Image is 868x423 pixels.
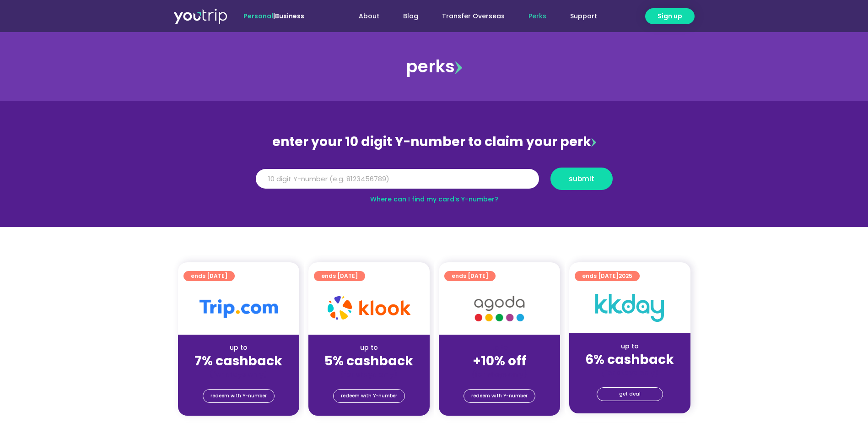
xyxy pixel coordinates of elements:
div: up to [185,343,292,352]
div: (for stays only) [577,368,683,378]
span: get deal [619,388,641,401]
span: ends [DATE] [452,271,488,281]
strong: 5% cashback [324,352,413,370]
div: (for stays only) [316,369,422,379]
div: (for stays only) [446,369,553,379]
span: redeem with Y-number [471,390,528,402]
span: ends [DATE] [191,271,227,281]
span: ends [DATE] [582,271,632,281]
strong: 6% cashback [585,351,674,369]
span: ends [DATE] [321,271,358,281]
a: redeem with Y-number [203,389,275,403]
a: Blog [391,8,430,25]
span: up to [491,343,508,352]
span: 2025 [619,272,632,280]
a: Where can I find my card’s Y-number? [370,195,498,204]
span: submit [569,175,594,182]
a: ends [DATE] [183,271,235,281]
a: get deal [597,387,663,401]
button: submit [550,168,613,190]
form: Y Number [256,168,613,197]
a: Business [275,11,304,21]
span: Sign up [658,11,682,21]
div: enter your 10 digit Y-number to claim your perk [251,130,617,154]
a: Perks [517,8,558,25]
a: Transfer Overseas [430,8,517,25]
div: up to [577,342,683,351]
a: redeem with Y-number [464,389,535,403]
a: About [347,8,391,25]
span: redeem with Y-number [210,390,267,402]
nav: Menu [329,8,609,25]
a: ends [DATE] [444,271,496,281]
input: 10 digit Y-number (e.g. 8123456789) [256,169,539,189]
a: redeem with Y-number [333,389,405,403]
span: Personal [243,11,273,21]
strong: +10% off [473,352,526,370]
a: ends [DATE] [314,271,365,281]
a: ends [DATE]2025 [575,271,640,281]
div: (for stays only) [185,369,292,379]
a: Sign up [645,8,695,24]
span: | [243,11,304,21]
div: up to [316,343,422,352]
span: redeem with Y-number [341,390,397,402]
strong: 7% cashback [194,352,282,370]
a: Support [558,8,609,25]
